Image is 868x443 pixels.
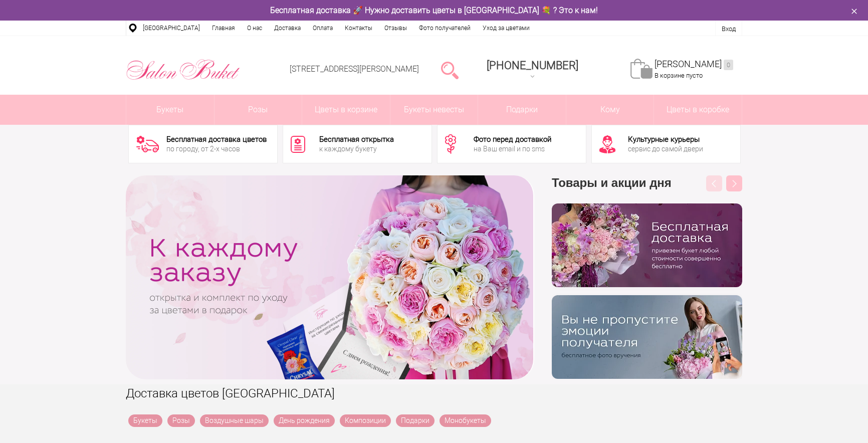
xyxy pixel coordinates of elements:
a: Воздушные шары [200,414,269,427]
img: Цветы Нижний Новгород [126,57,241,83]
div: сервис до самой двери [628,145,703,152]
button: Next [726,175,742,191]
div: Бесплатная открытка [319,136,394,143]
img: hpaj04joss48rwypv6hbykmvk1dj7zyr.png.webp [552,203,742,287]
a: Букеты [128,414,162,427]
img: v9wy31nijnvkfycrkduev4dhgt9psb7e.png.webp [552,295,742,379]
a: Контакты [339,21,378,36]
a: Подарки [478,95,566,125]
a: [STREET_ADDRESS][PERSON_NAME] [290,64,419,74]
a: Цветы в корзине [302,95,390,125]
div: к каждому букету [319,145,394,152]
a: Букеты [126,95,214,125]
div: Культурные курьеры [628,136,703,143]
a: Вход [722,25,736,33]
div: Бесплатная доставка цветов [166,136,267,143]
a: Розы [167,414,195,427]
a: О нас [241,21,268,36]
a: Уход за цветами [477,21,536,36]
a: Доставка [268,21,307,36]
h3: Товары и акции дня [552,175,742,203]
a: Цветы в коробке [654,95,742,125]
a: Розы [214,95,302,125]
span: Кому [566,95,654,125]
div: на Ваш email и по sms [474,145,551,152]
a: День рождения [274,414,335,427]
div: Бесплатная доставка 🚀 Нужно доставить цветы в [GEOGRAPHIC_DATA] 💐 ? Это к нам! [118,5,750,16]
a: Монобукеты [440,414,491,427]
a: Оплата [307,21,339,36]
span: [PHONE_NUMBER] [487,59,578,72]
div: по городу, от 2-х часов [166,145,267,152]
a: Подарки [396,414,435,427]
h1: Доставка цветов [GEOGRAPHIC_DATA] [126,384,742,402]
a: Композиции [340,414,391,427]
a: [GEOGRAPHIC_DATA] [137,21,206,36]
span: В корзине пусто [655,72,703,79]
a: Букеты невесты [390,95,478,125]
div: Фото перед доставкой [474,136,551,143]
a: Фото получателей [413,21,477,36]
a: [PHONE_NUMBER] [481,56,584,84]
a: Отзывы [378,21,413,36]
a: Главная [206,21,241,36]
ins: 0 [724,60,733,70]
a: [PERSON_NAME] [655,59,733,70]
